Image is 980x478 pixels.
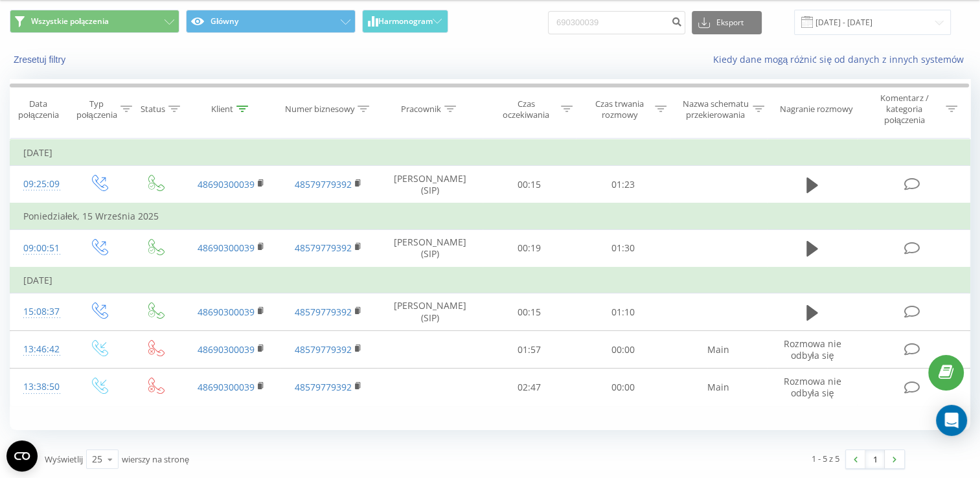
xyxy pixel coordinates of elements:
td: 00:15 [483,166,576,204]
td: 00:19 [483,229,576,267]
td: [DATE] [10,267,970,293]
div: Klient [211,104,233,115]
button: Harmonogram [362,10,448,33]
a: 48690300039 [198,343,255,356]
a: 48690300039 [198,242,255,254]
div: Data połączenia [10,98,67,120]
td: Poniedziałek, 15 Września 2025 [10,203,970,229]
div: 13:46:42 [23,337,57,362]
div: Pracownik [401,104,441,115]
a: 48579779392 [295,242,352,254]
span: Rozmowa nie odbyła się [783,375,841,399]
button: Open CMP widget [6,440,38,472]
a: 48690300039 [198,306,255,318]
div: Czas oczekiwania [494,98,558,120]
span: wierszy na stronę [122,453,189,465]
div: Status [141,104,165,115]
a: 1 [865,450,885,468]
td: Main [670,369,767,406]
a: 48690300039 [198,178,255,190]
button: Wszystkie połączenia [10,10,179,33]
a: Kiedy dane mogą różnić się od danych z innych systemów [712,53,970,65]
td: [PERSON_NAME] (SIP) [378,166,483,204]
td: Main [670,331,767,369]
div: 15:08:37 [23,299,57,324]
div: Nazwa schematu przekierowania [681,98,749,120]
td: 01:10 [576,293,670,331]
div: 25 [92,453,102,466]
button: Główny [186,10,356,33]
td: 00:00 [576,331,670,369]
td: 01:30 [576,229,670,267]
span: Wszystkie połączenia [31,16,109,27]
div: Nagranie rozmowy [780,104,853,115]
td: [PERSON_NAME] (SIP) [378,293,483,331]
td: [DATE] [10,140,970,166]
input: Wyszukiwanie według numeru [548,11,685,34]
td: [PERSON_NAME] (SIP) [378,229,483,267]
button: Zresetuj filtry [10,54,72,65]
div: Czas trwania rozmowy [587,98,652,120]
a: 48690300039 [198,381,255,393]
div: 09:00:51 [23,236,57,261]
td: 01:57 [483,331,576,369]
button: Eksport [692,11,762,34]
div: 13:38:50 [23,374,57,400]
div: Open Intercom Messenger [936,405,967,436]
a: 48579779392 [295,381,352,393]
div: 09:25:09 [23,172,57,197]
span: Harmonogram [378,17,433,26]
td: 00:15 [483,293,576,331]
div: Typ połączenia [76,98,117,120]
td: 01:23 [576,166,670,204]
div: Numer biznesowy [284,104,354,115]
div: 1 - 5 z 5 [812,452,839,465]
span: Rozmowa nie odbyła się [783,337,841,361]
a: 48579779392 [295,178,352,190]
a: 48579779392 [295,343,352,356]
td: 02:47 [483,369,576,406]
a: 48579779392 [295,306,352,318]
td: 00:00 [576,369,670,406]
div: Komentarz / kategoria połączenia [867,93,942,126]
span: Wyświetlij [45,453,83,465]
